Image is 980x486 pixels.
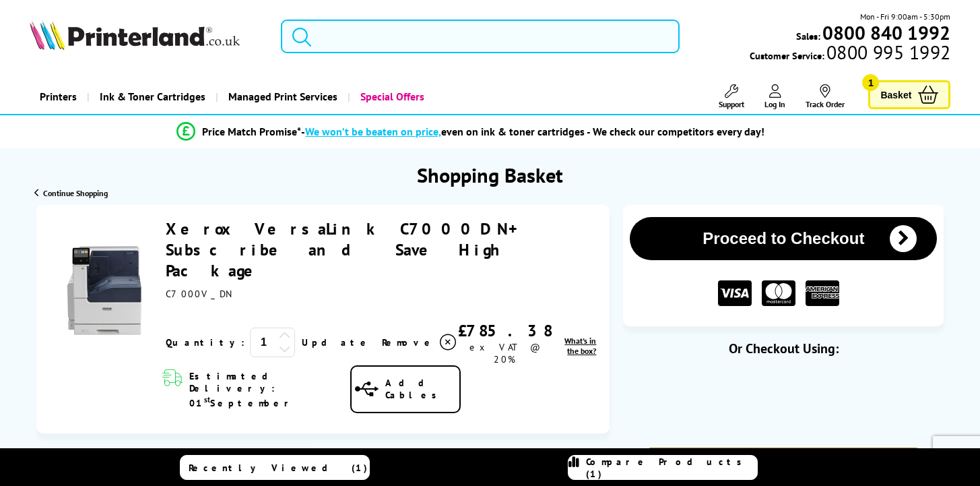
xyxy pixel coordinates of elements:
span: 1 [862,74,879,91]
a: Ink & Toner Cartridges [87,80,216,114]
a: Compare Products (1) [568,455,758,480]
span: ex VAT @ 20% [469,341,540,365]
span: Quantity: [166,336,244,348]
span: Add Cables [385,377,460,401]
span: Remove [382,336,435,348]
span: + Subscribe and Save High Package [166,218,530,281]
img: American Express [806,280,839,307]
span: Compare Products (1) [586,456,757,480]
div: Or Checkout Using: [623,340,944,357]
a: Update [302,336,371,348]
img: Printerland Logo [30,20,240,50]
iframe: PayPal [649,379,918,409]
a: Basket 1 [868,80,950,109]
a: Xerox VersaLink C7000DN+ Subscribe and Save High Package [166,218,530,281]
h1: Shopping Basket [417,162,563,188]
div: - even on ink & toner cartridges - We check our competitors every day! [301,125,764,138]
span: Mon - Fri 9:00am - 5:30pm [860,10,950,23]
div: £785.38 [458,320,552,341]
span: C7000V_DN [166,288,230,300]
span: 0800 995 1992 [824,46,950,59]
a: Printerland Logo [30,20,265,53]
a: Special Offers [348,80,434,114]
a: Recently Viewed (1) [180,455,370,480]
li: modal_Promise [7,120,935,144]
span: Sales: [796,30,820,42]
span: Log In [764,99,785,109]
b: 0800 840 1992 [822,20,950,45]
a: Delete item from your basket [382,332,458,353]
a: Track Order [806,84,845,109]
a: Support [719,84,744,109]
sup: st [204,394,210,404]
span: Estimated Delivery: 01 September [189,370,337,409]
span: We won’t be beaten on price, [305,125,441,138]
span: Ink & Toner Cartridges [100,80,205,114]
span: Customer Service: [750,46,950,62]
span: Price Match Promise* [202,125,301,138]
a: Printers [30,80,87,114]
a: Continue Shopping [34,188,108,198]
span: Support [719,99,744,109]
img: VISA [718,280,752,307]
span: What's in the box? [564,336,596,356]
a: Managed Print Services [216,80,348,114]
a: lnk_inthebox [552,336,596,356]
a: Log In [764,84,785,109]
button: Proceed to Checkout [630,217,937,260]
span: Basket [880,86,911,104]
a: 0800 840 1992 [820,26,950,39]
img: Xerox VersaLink C7000DN [54,240,155,341]
span: Recently Viewed (1) [189,462,368,474]
span: Continue Shopping [43,188,108,198]
img: MASTER CARD [762,280,795,307]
